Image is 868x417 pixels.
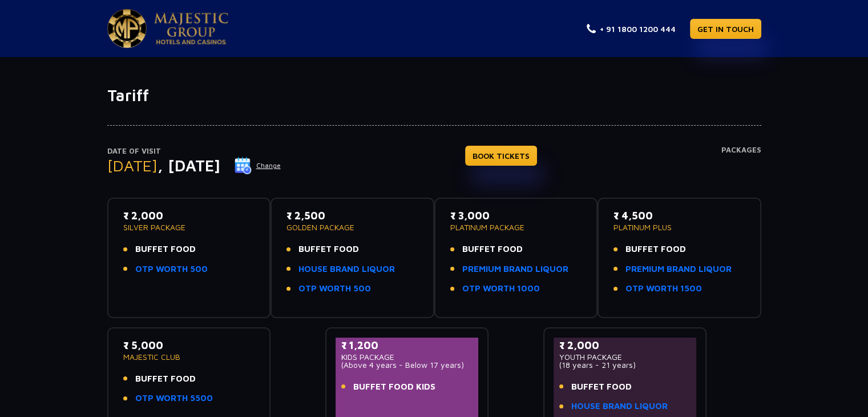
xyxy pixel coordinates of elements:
[135,243,196,256] span: BUFFET FOOD
[341,361,473,369] p: (Above 4 years - Below 17 years)
[465,146,537,166] a: BOOK TICKETS
[135,372,196,386] span: BUFFET FOOD
[450,223,582,231] p: PLATINUM PACKAGE
[286,223,418,231] p: GOLDEN PACKAGE
[571,400,668,413] a: HOUSE BRAND LIQUOR
[571,380,632,394] span: BUFFET FOOD
[298,243,359,256] span: BUFFET FOOD
[107,156,158,175] span: [DATE]
[625,263,732,276] a: PREMIUM BRAND LIQUOR
[123,353,255,361] p: MAJESTIC CLUB
[341,353,473,361] p: KIDS PACKAGE
[353,380,435,394] span: BUFFET FOOD KIDS
[341,338,473,353] p: ₹ 1,200
[559,338,691,353] p: ₹ 2,000
[298,282,371,295] a: OTP WORTH 500
[298,263,395,276] a: HOUSE BRAND LIQUOR
[123,223,255,231] p: SILVER PACKAGE
[462,263,568,276] a: PREMIUM BRAND LIQUOR
[721,146,761,187] h4: Packages
[613,208,745,223] p: ₹ 4,500
[286,208,418,223] p: ₹ 2,500
[123,338,255,353] p: ₹ 5,000
[462,282,540,295] a: OTP WORTH 1000
[135,392,213,405] a: OTP WORTH 5500
[450,208,582,223] p: ₹ 3,000
[107,9,147,48] img: Majestic Pride
[158,156,220,175] span: , [DATE]
[613,223,745,231] p: PLATINUM PLUS
[107,146,281,157] p: Date of Visit
[154,13,228,45] img: Majestic Pride
[135,263,208,276] a: OTP WORTH 500
[559,361,691,369] p: (18 years - 21 years)
[234,157,281,175] button: Change
[123,208,255,223] p: ₹ 2,000
[462,243,523,256] span: BUFFET FOOD
[690,19,761,39] a: GET IN TOUCH
[107,86,761,105] h1: Tariff
[587,23,676,35] a: + 91 1800 1200 444
[625,282,702,295] a: OTP WORTH 1500
[625,243,686,256] span: BUFFET FOOD
[559,353,691,361] p: YOUTH PACKAGE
